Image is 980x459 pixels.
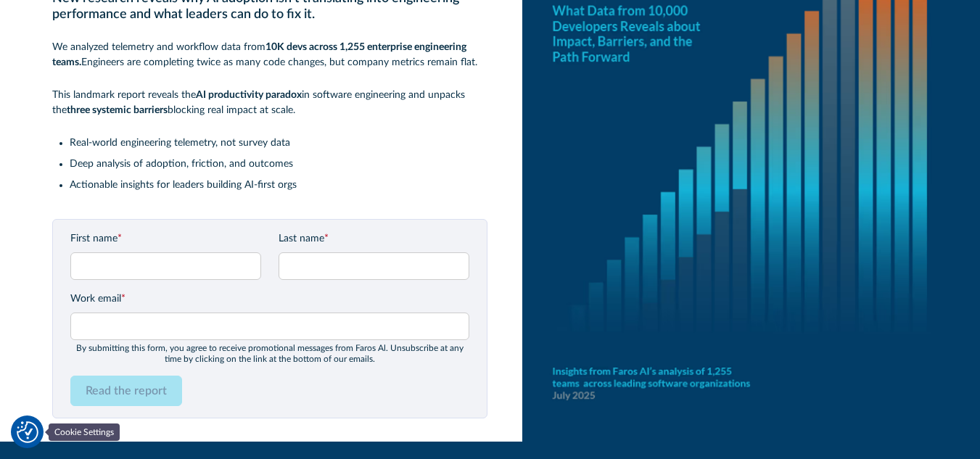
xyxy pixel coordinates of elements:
[70,343,469,364] div: By submitting this form, you agree to receive promotional messages from Faros Al. Unsubscribe at ...
[70,376,182,406] input: Read the report
[279,231,469,247] label: Last name
[52,88,487,118] p: This landmark report reveals the in software engineering and unpacks the blocking real impact at ...
[70,178,487,193] li: Actionable insights for leaders building AI-first orgs
[52,42,466,67] strong: 10K devs across 1,255 enterprise engineering teams.
[70,157,487,172] li: Deep analysis of adoption, friction, and outcomes
[17,421,38,443] img: Revisit consent button
[70,136,487,151] li: Real-world engineering telemetry, not survey data
[196,90,302,100] strong: AI productivity paradox
[67,105,168,115] strong: three systemic barriers
[70,291,469,307] label: Work email
[52,40,487,70] p: We analyzed telemetry and workflow data from Engineers are completing twice as many code changes,...
[17,421,38,443] button: Cookie Settings
[70,231,469,406] form: Email Form
[70,231,261,247] label: First name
